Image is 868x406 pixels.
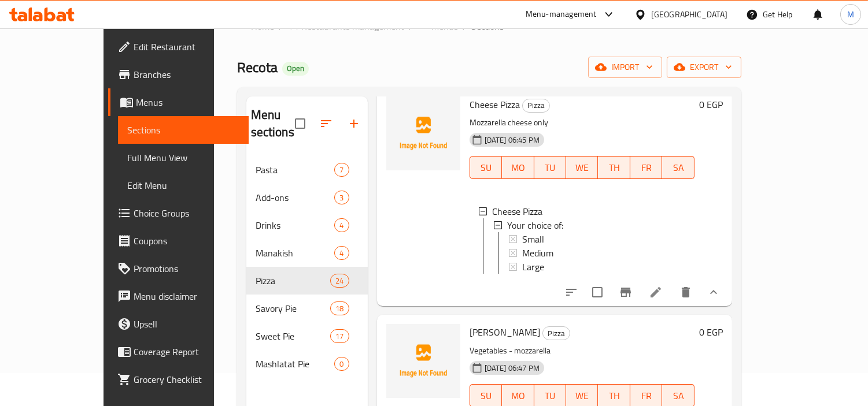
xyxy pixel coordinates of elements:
[127,151,239,165] span: Full Menu View
[282,62,309,76] div: Open
[672,278,700,306] button: delete
[507,218,563,232] span: Your choice of:
[667,57,741,78] button: export
[288,111,312,136] span: Select all sections
[256,357,335,371] div: Mashlatat Pie
[237,18,741,33] nav: breadcrumb
[543,327,570,340] span: Pizza
[571,388,593,404] span: WE
[251,106,295,141] h2: Menu sections
[635,388,658,404] span: FR
[612,278,640,306] button: Branch-specific-item
[312,110,340,137] span: Sort sections
[256,163,335,177] div: Pasta
[470,96,520,113] span: Cheese Pizza
[676,60,732,75] span: export
[522,260,544,274] span: Large
[335,192,348,203] span: 3
[287,18,404,33] a: Restaurants management
[335,359,348,370] span: 0
[386,324,460,398] img: Margherita Pizza
[108,61,249,88] a: Branches
[335,220,348,231] span: 4
[246,151,368,382] nav: Menu sections
[463,19,467,33] li: /
[256,274,331,288] span: Pizza
[847,8,854,21] span: M
[534,156,566,179] button: TU
[470,156,502,179] button: SU
[134,40,239,54] span: Edit Restaurant
[127,123,239,137] span: Sections
[588,57,662,78] button: import
[118,144,249,172] a: Full Menu View
[667,388,689,404] span: SA
[330,301,349,315] div: items
[335,165,348,176] span: 7
[136,95,239,109] span: Menus
[301,19,404,33] span: Restaurants management
[597,60,653,75] span: import
[667,159,689,176] span: SA
[134,206,239,220] span: Choice Groups
[571,159,593,176] span: WE
[386,96,460,170] img: Cheese Pizza
[279,19,283,33] li: /
[598,156,630,179] button: TH
[523,99,549,112] span: Pizza
[246,156,368,184] div: Pasta7
[470,344,695,358] p: Vegetables - mozzarella
[471,19,504,33] span: Sections
[256,191,335,204] div: Add-ons
[522,246,553,260] span: Medium
[635,159,658,176] span: FR
[256,246,335,260] span: Manakish
[334,246,349,260] div: items
[526,8,597,21] div: Menu-management
[334,218,349,232] div: items
[134,345,239,359] span: Coverage Report
[603,159,625,176] span: TH
[331,303,348,314] span: 18
[330,274,349,288] div: items
[330,329,349,343] div: items
[282,64,309,73] span: Open
[585,280,610,304] span: Select to update
[108,199,249,227] a: Choice Groups
[409,19,413,33] li: /
[662,156,694,179] button: SA
[237,19,274,33] a: Home
[651,8,727,21] div: [GEOGRAPHIC_DATA]
[237,54,278,80] span: Recota
[246,267,368,295] div: Pizza24
[134,373,239,386] span: Grocery Checklist
[246,239,368,267] div: Manakish4
[256,218,335,232] div: Drinks
[331,331,348,342] span: 17
[480,363,544,374] span: [DATE] 06:47 PM
[334,191,349,204] div: items
[507,159,529,176] span: MO
[502,156,534,179] button: MO
[331,275,348,286] span: 24
[475,159,497,176] span: SU
[134,262,239,275] span: Promotions
[108,338,249,366] a: Coverage Report
[108,366,249,393] a: Grocery Checklist
[707,285,721,299] svg: Show Choices
[118,116,249,144] a: Sections
[334,357,349,371] div: items
[522,99,550,113] div: Pizza
[108,88,249,116] a: Menus
[127,178,239,192] span: Edit Menu
[256,301,331,315] span: Savory Pie
[649,285,663,299] a: Edit menu item
[256,329,331,343] span: Sweet Pie
[507,388,529,404] span: MO
[134,317,239,331] span: Upsell
[134,68,239,81] span: Branches
[566,156,598,179] button: WE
